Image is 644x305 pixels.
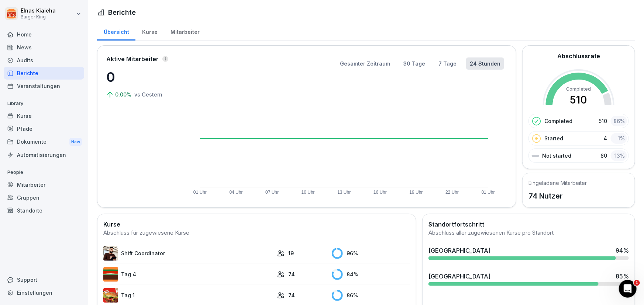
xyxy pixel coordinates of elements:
[15,105,123,113] div: Sende uns eine Nachricht
[446,190,459,195] text: 22 Uhr
[288,249,294,257] p: 19
[373,190,387,195] text: 16 Uhr
[288,291,295,299] p: 74
[103,229,410,237] div: Abschluss für zugewiesene Kurse
[28,248,45,253] span: Home
[193,190,207,195] text: 01 Uhr
[21,8,56,14] p: Elnas Kiaieha
[4,135,84,149] a: DokumenteNew
[428,229,629,237] div: Abschluss aller zugewiesenen Kurse pro Standort
[288,270,295,278] p: 74
[4,54,84,67] a: Audits
[4,98,84,109] p: Library
[338,190,351,195] text: 13 Uhr
[400,57,429,70] button: 30 Tage
[115,91,133,98] p: 0.00%
[544,117,572,125] p: Completed
[426,269,632,289] a: [GEOGRAPHIC_DATA]85%
[265,190,279,195] text: 07 Uhr
[106,55,159,63] p: Aktive Mitarbeiter
[616,246,629,255] div: 94 %
[426,243,632,263] a: [GEOGRAPHIC_DATA]94%
[15,113,123,129] div: Wir werden zu einem späteren Zeitpunkt [DATE] wieder online sein
[4,41,84,54] a: News
[230,190,243,195] text: 04 Uhr
[164,22,206,41] a: Mitarbeiter
[74,230,148,259] button: Nachrichten
[72,12,87,27] img: Profile image for Ziar
[634,280,640,286] span: 1
[4,204,84,217] a: Standorte
[616,272,629,281] div: 85 %
[103,220,410,229] h2: Kurse
[302,190,315,195] text: 10 Uhr
[4,122,84,135] a: Pfade
[4,191,84,204] a: Gruppen
[15,145,124,152] div: Besuchen Sie unsere Webseite
[4,148,84,161] a: Automatisierungen
[428,272,490,281] div: [GEOGRAPHIC_DATA]
[103,267,118,282] img: a35kjdk9hf9utqmhbz0ibbvi.png
[4,286,84,299] a: Einstellungen
[86,12,101,27] img: Profile image for Deniz
[15,52,133,65] p: Hi Elnas 👋
[11,142,137,155] a: Besuchen Sie unsere Webseite
[15,65,133,90] p: Wie können wir helfen?
[542,152,571,159] p: Not started
[135,22,164,41] a: Kurse
[103,288,118,303] img: kxzo5hlrfunza98hyv09v55a.png
[127,12,140,25] div: Schließen
[4,178,84,191] a: Mitarbeiter
[7,99,140,135] div: Sende uns eine NachrichtWir werden zu einem späteren Zeitpunkt [DATE] wieder online sein
[528,179,587,187] h5: Eingeladene Mitarbeiter
[69,138,82,146] div: New
[336,57,394,70] button: Gesamter Zeitraum
[4,109,84,122] a: Kurse
[4,67,84,80] a: Berichte
[611,133,627,144] div: 1 %
[4,28,84,41] a: Home
[103,288,273,303] a: Tag 1
[482,190,495,195] text: 01 Uhr
[97,22,135,41] a: Übersicht
[21,14,56,20] p: Burger King
[15,15,58,25] img: logo
[4,80,84,92] a: Veranstaltungen
[611,150,627,161] div: 13 %
[100,12,115,27] img: Profile image for Miriam
[435,57,460,70] button: 7 Tage
[95,248,127,253] span: Nachrichten
[428,220,629,229] h2: Standortfortschritt
[332,269,410,280] div: 84 %
[619,280,637,298] iframe: Intercom live chat
[600,152,607,159] p: 80
[410,190,423,195] text: 19 Uhr
[332,290,410,301] div: 86 %
[428,246,490,255] div: [GEOGRAPHIC_DATA]
[103,267,273,282] a: Tag 4
[544,134,563,142] p: Started
[4,135,84,149] div: Dokumente
[134,91,162,98] p: vs Gestern
[4,273,84,286] div: Support
[557,52,600,60] h2: Abschlussrate
[4,166,84,178] p: People
[603,134,607,142] p: 4
[106,67,180,87] p: 0
[103,246,273,261] a: Shift Coordinator
[528,190,587,201] p: 74 Nutzer
[332,248,410,259] div: 96 %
